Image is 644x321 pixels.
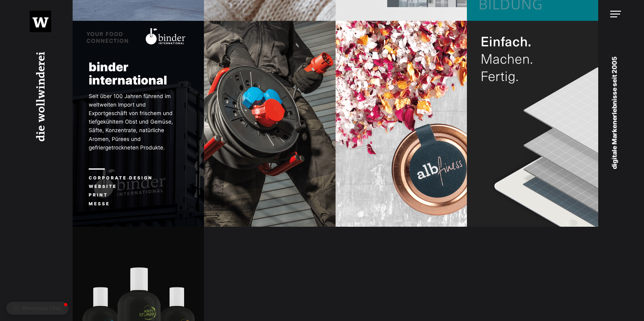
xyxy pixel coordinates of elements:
[133,26,197,48] img: binder international
[89,191,153,199] li: Print
[33,17,49,27] img: Logo wollwinder
[73,60,204,87] h2: binder international
[89,174,153,182] li: Corporate Design
[33,43,54,150] h1: die wollwinderei
[89,182,153,191] li: Website
[73,92,184,152] p: Seit über 100 Jahren führend im weltweiten Import und Exportgeschäft von frischem und tiefgekühlt...
[89,200,153,208] li: Messe
[6,302,69,315] button: WhatsApp Chat
[598,36,630,190] p: digitale Markenerlebnisse seit 2005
